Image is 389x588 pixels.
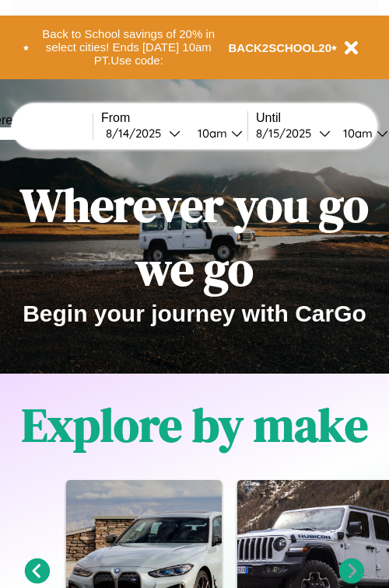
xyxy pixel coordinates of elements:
label: From [101,111,247,125]
button: 10am [185,125,247,141]
div: 8 / 15 / 2025 [256,126,319,141]
div: 10am [335,126,377,141]
button: 8/14/2025 [101,125,185,141]
h1: Explore by make [22,393,368,457]
div: 8 / 14 / 2025 [106,126,169,141]
b: BACK2SCHOOL20 [229,41,332,54]
div: 10am [190,126,231,141]
button: Back to School savings of 20% in select cities! Ends [DATE] 10am PT.Use code: [29,23,229,71]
